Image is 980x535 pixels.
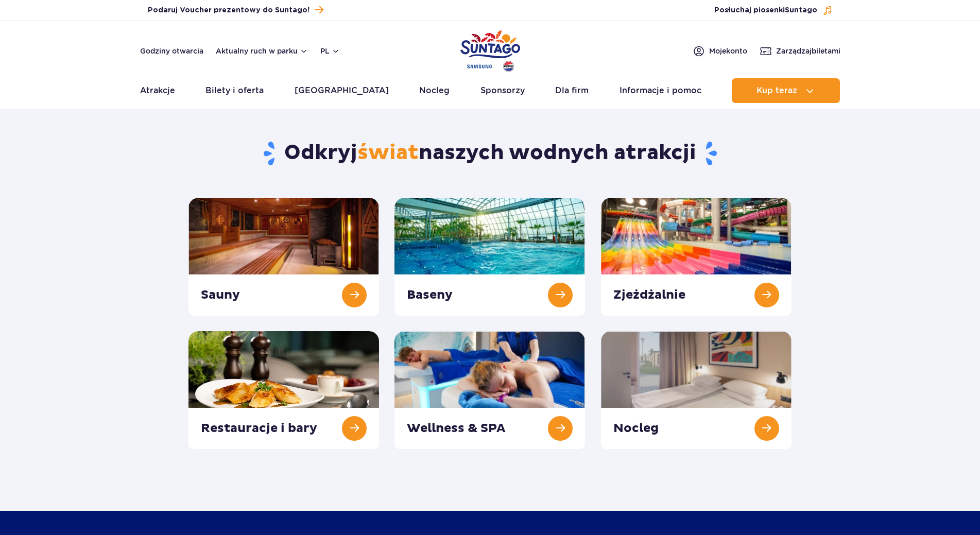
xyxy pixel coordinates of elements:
[460,26,520,73] a: Park of Poland
[216,47,308,55] button: Aktualny ruch w parku
[140,46,203,56] a: Godziny otwarcia
[732,78,840,103] button: Kup teraz
[205,78,264,103] a: Bilety i oferta
[714,5,817,15] span: Posłuchaj piosenki
[776,46,840,56] span: Zarządzaj biletami
[480,78,525,103] a: Sponsorzy
[357,140,419,166] span: świat
[140,78,175,103] a: Atrakcje
[555,78,589,103] a: Dla firm
[295,78,389,103] a: [GEOGRAPHIC_DATA]
[714,5,833,15] button: Posłuchaj piosenkiSuntago
[419,78,450,103] a: Nocleg
[320,46,340,56] button: pl
[693,45,747,57] a: Mojekonto
[757,86,797,95] span: Kup teraz
[148,3,323,17] a: Podaruj Voucher prezentowy do Suntago!
[760,45,840,57] a: Zarządzajbiletami
[709,46,747,56] span: Moje konto
[620,78,701,103] a: Informacje i pomoc
[148,5,310,15] span: Podaruj Voucher prezentowy do Suntago!
[785,7,817,14] span: Suntago
[188,140,792,167] h1: Odkryj naszych wodnych atrakcji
